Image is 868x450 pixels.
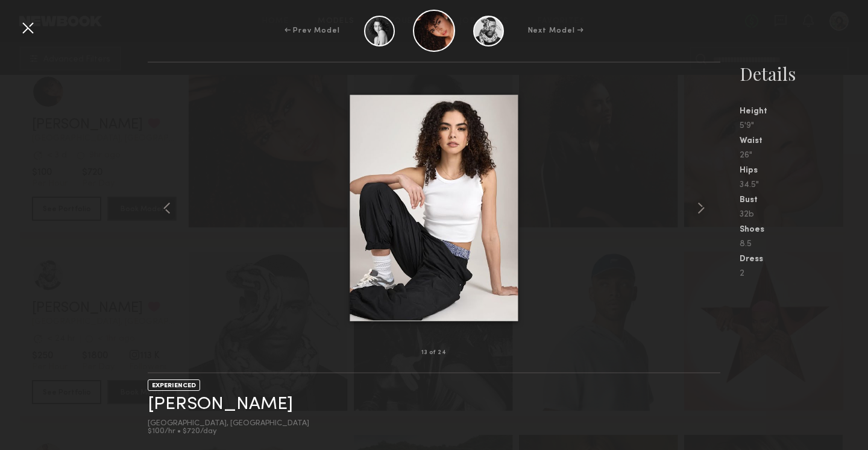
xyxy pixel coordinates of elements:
div: [GEOGRAPHIC_DATA], [GEOGRAPHIC_DATA] [148,420,309,428]
div: Dress [740,255,868,264]
div: 13 of 24 [421,350,446,356]
div: Shoes [740,226,868,234]
div: Height [740,107,868,116]
div: 5'9" [740,122,868,130]
div: 26" [740,151,868,160]
div: EXPERIENCED [148,379,200,391]
div: 8.5 [740,240,868,249]
div: Waist [740,137,868,145]
div: 2 [740,270,868,278]
div: Next Model → [528,25,584,36]
div: ← Prev Model [285,25,340,36]
div: Hips [740,166,868,175]
div: 32b [740,211,868,219]
div: Details [740,62,868,86]
a: [PERSON_NAME] [148,395,293,414]
div: 34.5" [740,181,868,189]
div: $100/hr • $720/day [148,428,309,436]
div: Bust [740,196,868,204]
